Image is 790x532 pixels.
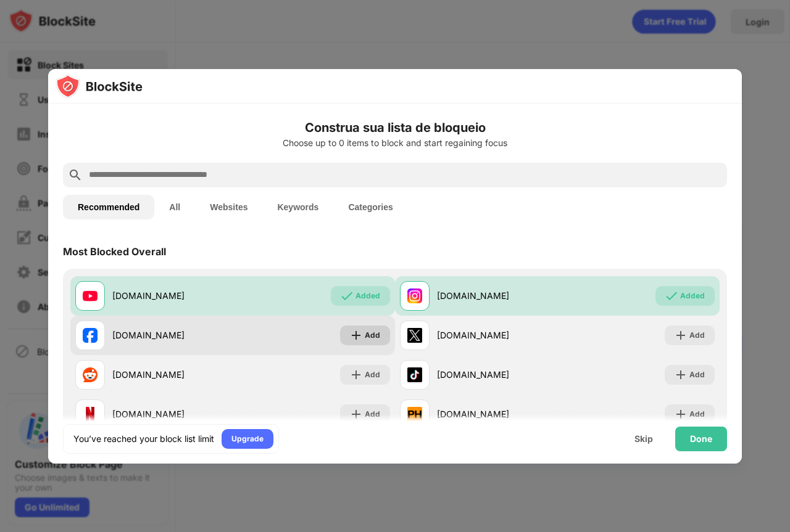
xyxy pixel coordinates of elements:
img: favicons [407,407,422,422]
div: Upgrade [231,433,264,445]
div: Add [689,329,705,342]
div: [DOMAIN_NAME] [112,289,233,302]
button: Recommended [63,195,154,219]
img: favicons [83,328,98,343]
div: Add [689,369,705,381]
img: search.svg [68,168,83,182]
div: Add [689,408,705,420]
div: Most Blocked Overall [63,245,166,258]
div: Added [680,290,705,302]
div: Choose up to 0 items to block and start regaining focus [63,138,727,148]
button: Websites [195,195,262,219]
button: Categories [333,195,407,219]
div: Add [365,369,380,381]
div: Skip [634,434,653,444]
img: favicons [407,328,422,343]
div: Added [355,290,380,302]
div: Add [365,329,380,342]
div: [DOMAIN_NAME] [437,407,557,420]
div: [DOMAIN_NAME] [437,368,557,381]
div: Add [365,408,380,420]
h6: Construa sua lista de bloqueio [63,118,727,137]
img: favicons [83,289,98,303]
div: Done [690,434,712,444]
div: You’ve reached your block list limit [73,433,214,445]
div: [DOMAIN_NAME] [437,289,557,302]
div: [DOMAIN_NAME] [112,407,233,420]
button: Keywords [262,195,333,219]
img: favicons [83,407,98,422]
img: favicons [407,367,422,382]
img: favicons [83,367,98,382]
div: [DOMAIN_NAME] [112,368,233,381]
button: All [154,195,195,219]
img: favicons [407,289,422,303]
div: [DOMAIN_NAME] [437,329,557,342]
img: logo-blocksite.svg [56,74,143,99]
div: [DOMAIN_NAME] [112,329,233,342]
